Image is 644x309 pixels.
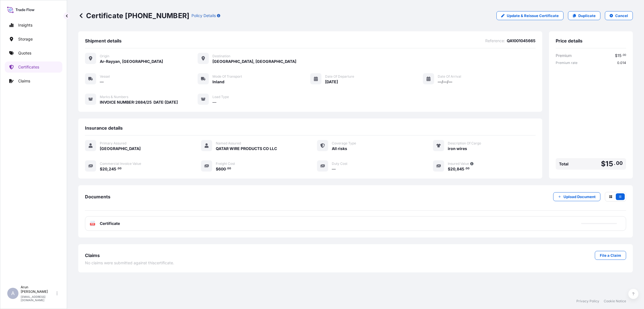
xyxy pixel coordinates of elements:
[212,54,230,58] span: Destination
[448,161,469,166] span: Insured Value
[600,253,621,258] p: File a Claim
[212,59,296,64] span: [GEOGRAPHIC_DATA], [GEOGRAPHIC_DATA]
[118,168,122,170] span: 00
[18,50,31,56] p: Quotes
[100,99,178,105] span: INVOICE NUMBER:2684/25 DATE:[DATE]
[553,192,600,201] button: Upload Document
[507,38,536,44] span: QA1001045665
[212,99,216,105] span: —
[465,168,465,170] span: .
[496,11,563,20] a: Update & Reissue Certificate
[85,38,122,44] span: Shipment details
[212,74,242,79] span: Mode of Transport
[622,54,622,56] span: .
[5,34,62,45] a: Storage
[325,74,354,79] span: Date of Departure
[614,161,615,165] span: .
[332,166,336,172] span: —
[102,167,107,171] span: 20
[216,161,235,166] span: Freight Cost
[212,95,229,99] span: Load Type
[605,160,613,167] span: 15
[563,194,596,199] p: Upload Document
[615,13,628,18] p: Cancel
[325,79,338,85] span: [DATE]
[556,38,583,44] span: Price details
[100,74,110,79] span: Vessel
[457,167,464,171] span: 845
[85,260,174,266] span: No claims were submitted against this certificate .
[556,53,572,58] span: Premium
[109,167,116,171] span: 245
[448,146,467,151] span: iron wires
[617,61,626,65] span: 0.014
[595,251,626,260] a: File a Claim
[18,22,32,28] p: Insights
[21,295,55,302] p: [EMAIL_ADDRESS][DOMAIN_NAME]
[615,54,617,58] span: $
[616,161,623,165] span: 00
[578,13,596,18] p: Duplicate
[576,299,599,303] a: Privacy Policy
[617,54,621,58] span: 15
[107,167,109,171] span: ,
[85,194,110,199] span: Documents
[100,161,141,166] span: Commercial Invoice Value
[218,167,226,171] span: 600
[100,79,104,85] span: —
[21,285,55,294] p: Arun [PERSON_NAME]
[605,11,633,20] button: Cancel
[455,167,457,171] span: ,
[216,146,277,151] span: QATAR WIRE PRODUCTS CO LLC
[623,54,626,56] span: 00
[438,79,452,85] span: —/—/—
[332,146,347,151] span: All risks
[85,253,100,258] span: Claims
[568,11,600,20] a: Duplicate
[438,74,461,79] span: Date of Arrival
[466,168,470,170] span: 00
[5,20,62,31] a: Insights
[100,167,102,171] span: $
[448,167,450,171] span: $
[450,167,455,171] span: 20
[604,299,626,303] a: Cookie Notice
[11,291,15,296] span: A
[191,13,216,18] p: Policy Details
[559,161,569,167] span: Total
[332,141,356,146] span: Coverage Type
[85,125,123,131] span: Insurance details
[226,168,227,170] span: .
[117,168,117,170] span: .
[78,11,189,20] p: Certificate [PHONE_NUMBER]
[18,36,33,42] p: Storage
[212,79,224,85] span: Inland
[216,141,241,146] span: Named Assured
[100,221,120,226] span: Certificate
[18,64,39,70] p: Certificates
[227,168,231,170] span: 00
[5,47,62,59] a: Quotes
[5,61,62,73] a: Certificates
[18,78,30,84] p: Claims
[216,167,218,171] span: $
[5,75,62,87] a: Claims
[601,160,605,167] span: $
[100,141,126,146] span: Primary Assured
[100,59,163,64] span: Ar-Rayyan, [GEOGRAPHIC_DATA]
[448,141,481,146] span: Description Of Cargo
[100,54,109,58] span: Origin
[100,95,128,99] span: Marks & Numbers
[91,223,94,225] text: PDF
[100,146,141,151] span: [GEOGRAPHIC_DATA]
[485,38,505,44] span: Reference :
[556,61,577,65] span: Premium rate
[332,161,347,166] span: Duty Cost
[507,13,559,18] p: Update & Reissue Certificate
